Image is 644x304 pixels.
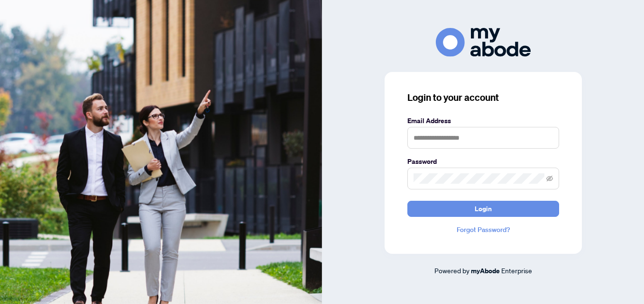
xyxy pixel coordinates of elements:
span: Login [475,201,492,216]
a: Forgot Password? [407,224,559,235]
a: myAbode [471,266,500,276]
h3: Login to your account [407,91,559,104]
img: ma-logo [436,28,531,57]
label: Password [407,156,559,167]
span: Powered by [434,266,469,275]
button: Login [407,201,559,217]
label: Email Address [407,116,559,126]
span: eye-invisible [546,175,553,182]
span: Enterprise [501,266,532,275]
